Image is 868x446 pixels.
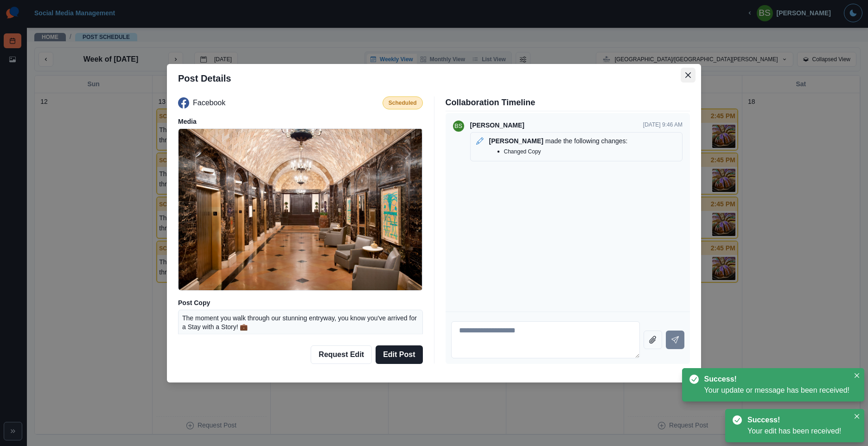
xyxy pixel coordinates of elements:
button: Close [681,68,696,83]
p: Scheduled [389,99,417,107]
button: Edit Post [376,345,422,364]
button: Close [851,411,862,422]
img: up41uwv44vodufc1nggw [179,128,422,291]
div: Success! [747,414,846,426]
button: Send message [666,331,684,349]
p: [PERSON_NAME] [470,121,524,130]
button: Request Edit [311,345,372,364]
button: Attach file [644,331,662,349]
p: Post Copy [178,298,423,308]
p: made the following changes: [545,136,627,146]
p: Collaboration Timeline [446,96,690,109]
button: Close [851,370,862,381]
p: The moment you walk through our stunning entryway, you know you've arrived for a Stay with a Stor... [182,314,419,368]
div: Blake Sarlo [454,119,462,134]
div: Your update or message has been received! [704,385,849,396]
p: [PERSON_NAME] [489,136,543,146]
div: Your edit has been received! [747,426,849,437]
p: Facebook [193,97,225,108]
p: [DATE] 9:46 AM [643,121,683,130]
header: Post Details [167,64,701,93]
p: Changed Copy [504,147,541,156]
div: Success! [704,374,846,385]
p: Media [178,117,423,127]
